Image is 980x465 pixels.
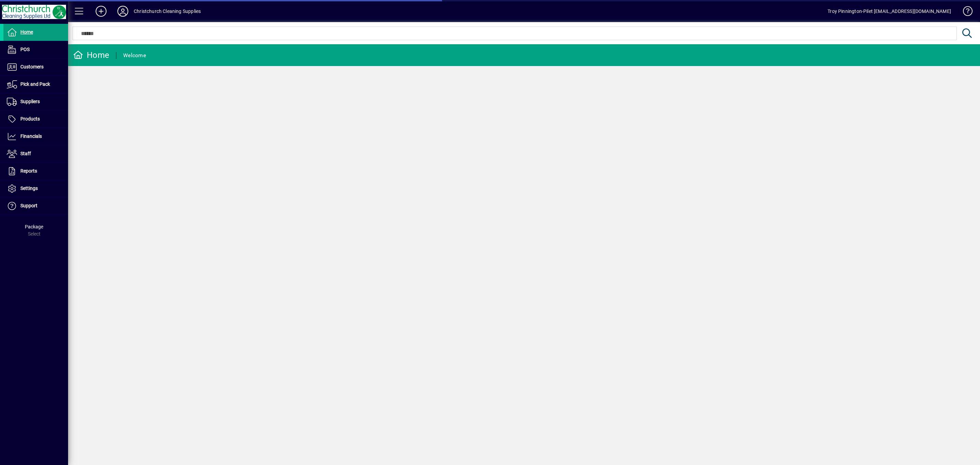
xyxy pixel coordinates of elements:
[20,168,37,174] span: Reports
[958,1,971,23] a: Knowledge Base
[112,5,134,17] button: Profile
[3,128,68,145] a: Financials
[73,50,109,61] div: Home
[20,81,50,87] span: Pick and Pack
[20,151,31,156] span: Staff
[3,163,68,180] a: Reports
[123,50,146,61] div: Welcome
[20,133,42,139] span: Financials
[20,29,33,35] span: Home
[25,224,43,229] span: Package
[3,93,68,110] a: Suppliers
[134,6,201,17] div: Christchurch Cleaning Supplies
[3,76,68,93] a: Pick and Pack
[20,116,40,122] span: Products
[20,47,30,52] span: POS
[3,145,68,162] a: Staff
[90,5,112,17] button: Add
[3,111,68,128] a: Products
[3,41,68,58] a: POS
[3,180,68,197] a: Settings
[20,186,38,191] span: Settings
[20,64,44,69] span: Customers
[828,6,951,17] div: Troy Pinnington-Pilet [EMAIL_ADDRESS][DOMAIN_NAME]
[3,59,68,76] a: Customers
[3,197,68,214] a: Support
[20,203,37,208] span: Support
[20,99,40,104] span: Suppliers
